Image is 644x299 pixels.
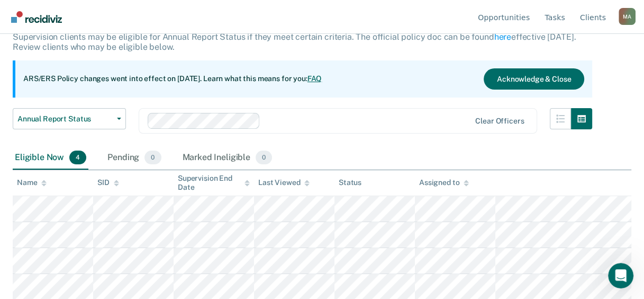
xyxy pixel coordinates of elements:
div: Assigned to [419,178,469,187]
div: Status [339,178,361,187]
span: 4 [69,151,86,164]
div: Last Viewed [258,178,310,187]
a: FAQ [307,74,322,83]
div: Pending0 [105,146,163,170]
img: Recidiviz [11,11,62,23]
div: Marked Ineligible0 [180,146,275,170]
div: Eligible Now4 [13,146,88,170]
p: Supervision clients may be eligible for Annual Report Status if they meet certain criteria. The o... [13,32,576,52]
div: Name [17,178,47,187]
button: Acknowledge & Close [484,68,584,90]
a: here [494,32,511,42]
span: 0 [144,151,161,164]
button: Annual Report Status [13,108,126,129]
p: ARS/ERS Policy changes went into effect on [DATE]. Learn what this means for you: [23,74,322,84]
button: Profile dropdown button [619,8,636,25]
span: 0 [256,151,272,164]
span: Annual Report Status [17,115,113,124]
iframe: Intercom live chat [608,263,633,288]
div: Clear officers [475,117,524,126]
div: SID [97,178,119,187]
div: M A [619,8,636,25]
div: Supervision End Date [178,174,250,192]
